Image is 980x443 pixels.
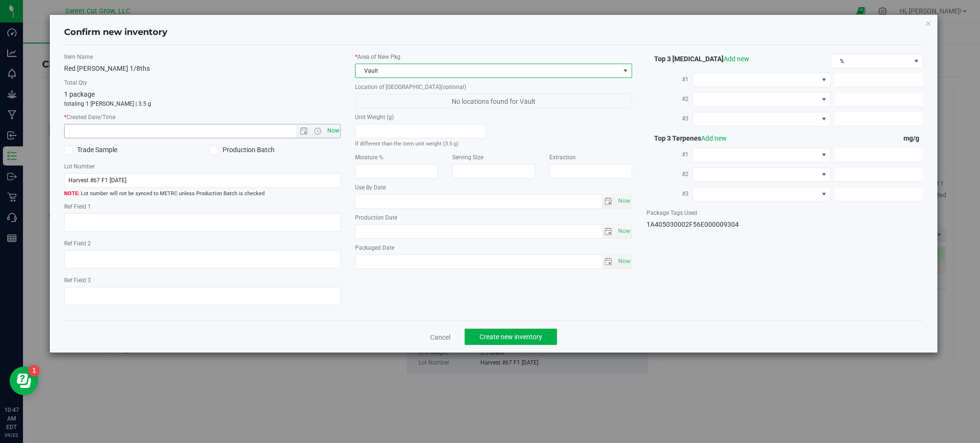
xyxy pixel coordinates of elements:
span: Lot number will not be synced to METRC unless Production Batch is checked [64,190,341,198]
label: Production Date [355,213,632,222]
label: #1 [646,146,692,163]
span: select [602,255,616,268]
label: Ref Field 1 [64,202,341,211]
label: Location of [GEOGRAPHIC_DATA] [355,83,632,91]
span: select [616,255,632,268]
span: Create new inventory [479,333,542,341]
span: Open the date view [296,127,312,135]
span: NO DATA FOUND [692,167,831,182]
label: Total Qty [64,78,341,87]
span: select [602,195,616,208]
span: No locations found for Vault [355,94,632,108]
label: Ref Field 2 [64,239,341,248]
div: 1A405030002F56E000009304 [646,220,923,230]
label: Moisture % [355,153,438,162]
label: #2 [646,90,692,108]
span: % [831,55,911,68]
label: Packaged Date [355,244,632,252]
span: select [602,225,616,238]
span: Top 3 [MEDICAL_DATA] [646,55,749,63]
a: Add new [724,55,749,63]
span: mg/g [903,134,923,142]
span: Top 3 Terpenes [646,134,727,142]
label: Package Tags Used [646,209,923,217]
label: Lot Number [64,162,341,171]
span: NO DATA FOUND [692,187,831,201]
span: (optional) [441,84,466,90]
span: select [616,225,632,238]
h4: Confirm new inventory [64,26,167,39]
span: Open the time view [310,127,326,135]
span: Set Current date [616,194,632,208]
span: NO DATA FOUND [692,112,831,126]
label: Trade Sample [64,145,195,155]
span: Set Current date [325,124,341,138]
iframe: Resource center [10,366,38,395]
label: Ref Field 3 [64,276,341,285]
p: totaling 1 [PERSON_NAME] | 3.5 g [64,100,341,108]
span: NO DATA FOUND [692,92,831,107]
iframe: Resource center unread badge [28,365,40,377]
label: #3 [646,185,692,202]
label: Item Name [64,53,341,61]
label: #2 [646,166,692,183]
label: Area of New Pkg [355,53,632,61]
span: Set Current date [616,224,632,238]
button: Create new inventory [465,329,557,345]
a: Add new [701,134,727,142]
label: #1 [646,71,692,88]
span: Vault [356,64,619,78]
span: 1 package [64,90,95,98]
span: Set Current date [616,255,632,268]
label: Unit Weight (g) [355,113,486,122]
span: select [616,195,632,208]
label: Use By Date [355,183,632,192]
span: NO DATA FOUND [692,148,831,162]
span: NO DATA FOUND [692,73,831,87]
a: Cancel [430,332,450,342]
div: Red [PERSON_NAME] 1/8ths [64,64,341,74]
small: If different than the item unit weight (3.5 g) [355,141,458,147]
label: #3 [646,110,692,127]
label: Serving Size [452,153,535,162]
label: Extraction [549,153,632,162]
label: Created Date/Time [64,113,341,122]
label: Production Batch [210,145,341,155]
